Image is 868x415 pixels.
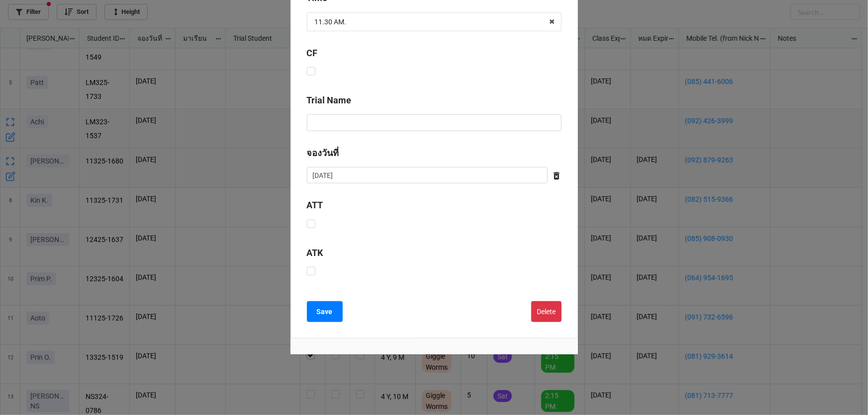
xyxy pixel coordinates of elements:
[317,307,333,317] b: Save
[307,146,339,160] label: จองวันที่
[307,246,323,260] label: ATK
[307,46,318,60] label: CF
[531,301,562,322] button: Delete
[307,198,323,212] label: ATT
[315,18,347,25] div: 11.30 AM.
[307,93,352,107] label: Trial Name
[307,301,343,322] button: Save
[307,167,548,184] input: Date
